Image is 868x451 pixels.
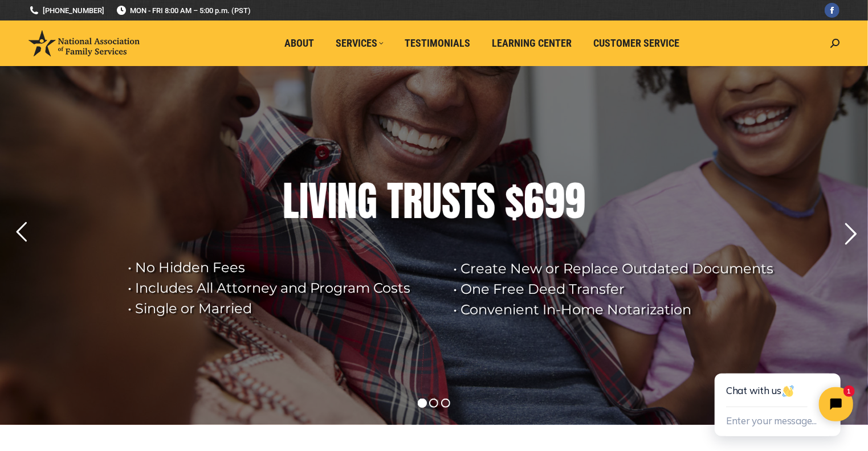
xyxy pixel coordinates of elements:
span: Learning Center [492,37,572,50]
div: T [461,178,476,224]
span: Customer Service [594,37,680,50]
div: 9 [565,178,585,224]
span: Services [336,37,384,50]
img: National Association of Family Services [28,30,140,56]
div: I [299,178,308,224]
div: R [403,178,422,224]
a: [PHONE_NUMBER] [28,5,104,16]
a: Testimonials [397,32,479,54]
span: About [285,37,315,50]
span: Testimonials [405,37,471,50]
a: About [277,32,323,54]
div: U [422,178,442,224]
a: Customer Service [586,32,688,54]
div: T [387,178,403,224]
rs-layer: • Create New or Replace Outdated Documents • One Free Deed Transfer • Convenient In-Home Notariza... [454,259,784,320]
a: Facebook page opens in new window [825,3,840,18]
span: MON - FRI 8:00 AM – 5:00 p.m. (PST) [116,5,251,16]
div: $ [505,178,524,224]
div: I [328,178,337,224]
div: G [357,178,377,224]
div: S [442,178,461,224]
div: L [283,178,299,224]
div: V [308,178,328,224]
rs-layer: • No Hidden Fees • Includes All Attorney and Program Costs • Single or Married [128,257,439,319]
div: N [337,178,357,224]
a: Learning Center [484,32,580,54]
div: 9 [544,178,565,224]
div: 6 [524,178,544,224]
div: S [476,178,495,224]
iframe: Tidio Chat [689,337,868,451]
